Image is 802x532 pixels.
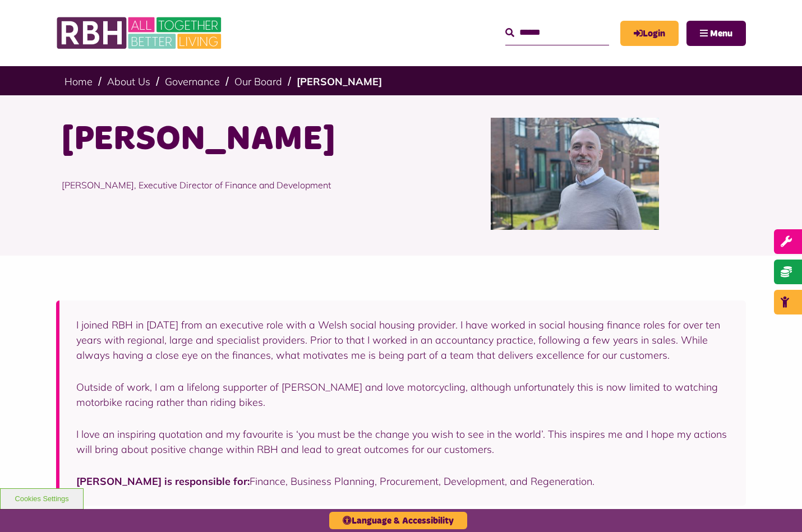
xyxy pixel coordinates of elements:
button: Navigation [686,21,746,46]
p: Outside of work, I am a lifelong supporter of [PERSON_NAME] and love motorcycling, although unfor... [76,380,729,410]
p: [PERSON_NAME], Executive Director of Finance and Development [62,161,393,209]
a: MyRBH [620,21,679,46]
a: [PERSON_NAME] [297,75,382,88]
img: Simon Mellor [491,118,659,230]
h1: [PERSON_NAME] [62,118,393,161]
iframe: Netcall Web Assistant for live chat [752,482,802,532]
p: I love an inspiring quotation and my favourite is ‘you must be the change you wish to see in the ... [76,427,729,457]
span: Menu [710,29,732,38]
img: RBH [56,11,224,55]
a: About Us [107,75,150,88]
a: Home [64,75,93,88]
a: Our Board [234,75,282,88]
p: Finance, Business Planning, Procurement, Development, and Regeneration. [76,474,729,489]
a: Governance [165,75,220,88]
strong: [PERSON_NAME] is responsible for: [76,475,250,488]
p: I joined RBH in [DATE] from an executive role with a Welsh social housing provider. I have worked... [76,317,729,363]
button: Language & Accessibility [329,512,467,529]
